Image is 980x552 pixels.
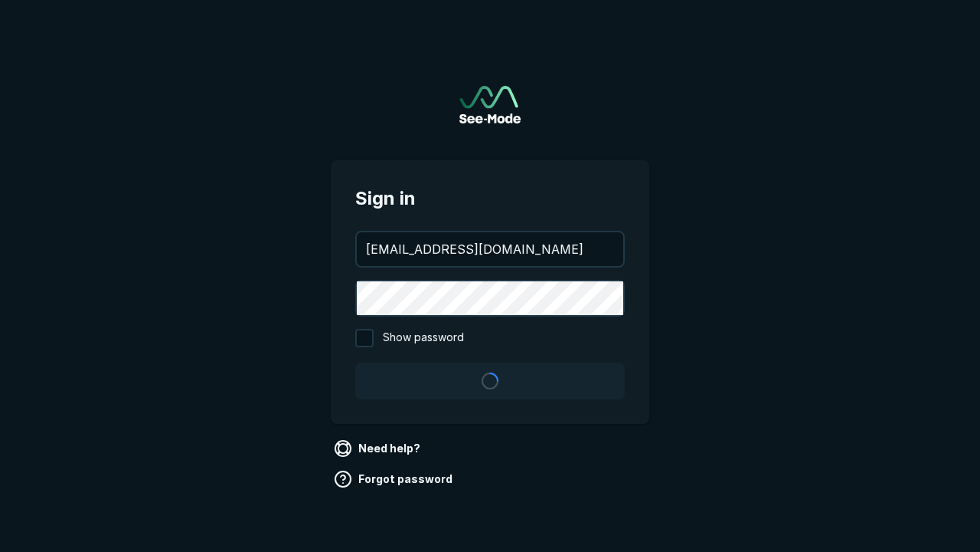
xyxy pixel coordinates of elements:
span: Sign in [355,185,625,212]
input: your@email.com [357,232,623,266]
a: Need help? [331,436,426,461]
a: Go to sign in [459,86,521,123]
a: Forgot password [331,467,459,491]
span: Show password [383,329,464,347]
img: See-Mode Logo [459,86,521,123]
